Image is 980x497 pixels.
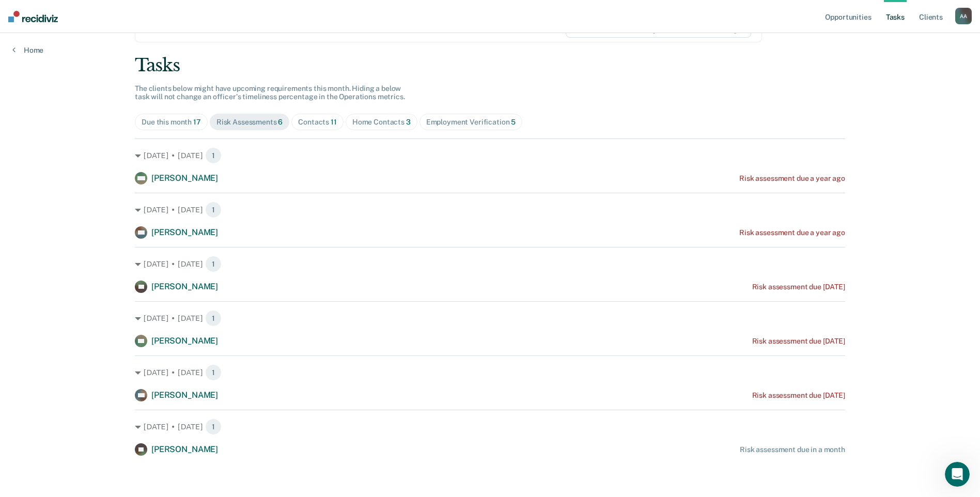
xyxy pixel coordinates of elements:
span: 3 [406,118,411,126]
div: Risk assessment due in a month [740,445,845,454]
span: [PERSON_NAME] [151,173,218,183]
div: Risk assessment due [DATE] [752,337,845,346]
span: 6 [278,118,283,126]
span: The clients below might have upcoming requirements this month. Hiding a below task will not chang... [135,84,405,101]
div: [DATE] • [DATE] 1 [135,147,845,164]
img: Recidiviz [8,11,58,22]
div: Risk assessment due a year ago [739,174,845,183]
div: [DATE] • [DATE] 1 [135,418,845,435]
div: Risk assessment due [DATE] [752,283,845,291]
div: Risk assessment due a year ago [739,228,845,237]
span: [PERSON_NAME] [151,444,218,454]
iframe: Intercom live chat [945,462,970,487]
span: [PERSON_NAME] [151,227,218,237]
span: 1 [205,364,222,381]
div: Risk Assessments [216,118,283,127]
span: 11 [331,118,337,126]
span: [PERSON_NAME] [151,390,218,400]
div: Contacts [298,118,337,127]
span: 5 [511,118,516,126]
span: 1 [205,201,222,218]
span: [PERSON_NAME] [151,336,218,346]
span: 1 [205,310,222,327]
div: A A [955,8,972,24]
div: [DATE] • [DATE] 1 [135,310,845,327]
span: 17 [193,118,201,126]
div: Tasks [135,55,845,76]
div: [DATE] • [DATE] 1 [135,256,845,272]
span: 1 [205,256,222,272]
div: [DATE] • [DATE] 1 [135,201,845,218]
span: [PERSON_NAME] [151,282,218,291]
a: Home [12,45,43,55]
div: [DATE] • [DATE] 1 [135,364,845,381]
div: Risk assessment due [DATE] [752,391,845,400]
div: Home Contacts [352,118,411,127]
span: 1 [205,147,222,164]
span: 1 [205,418,222,435]
div: Due this month [142,118,201,127]
div: Employment Verification [426,118,516,127]
button: AA [955,8,972,24]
